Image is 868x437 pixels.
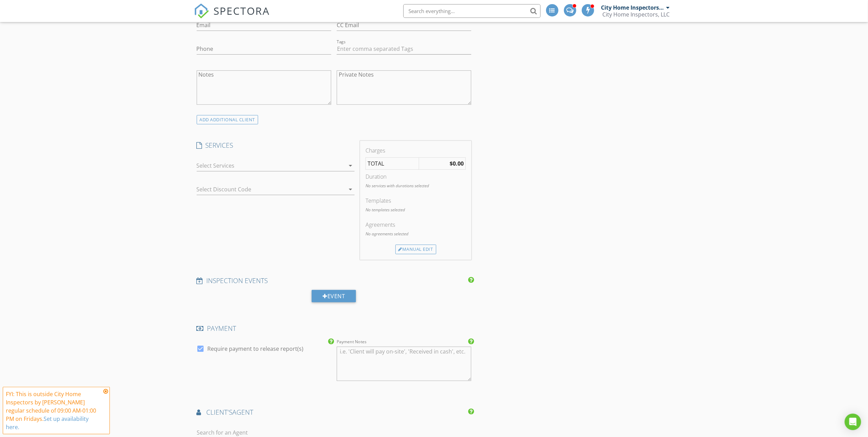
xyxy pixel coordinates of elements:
span: SPECTORA [214,3,270,18]
i: arrow_drop_down [346,185,355,193]
input: Search everything... [403,4,541,18]
div: Event [312,290,356,302]
span: client's [206,407,232,417]
p: No agreements selected [366,231,466,237]
i: arrow_drop_down [346,161,355,170]
h4: INSPECTION EVENTS [197,276,472,285]
h4: PAYMENT [197,324,472,333]
p: No services with durations selected [366,183,466,189]
div: Templates [366,197,466,205]
h4: SERVICES [197,141,355,150]
p: No templates selected [366,207,466,213]
strong: $0.00 [450,160,464,167]
td: TOTAL [366,158,419,170]
img: The Best Home Inspection Software - Spectora [194,3,209,19]
div: ADD ADDITIONAL client [197,115,258,124]
div: City Home Inspectors, LLC [603,11,670,18]
div: FYI: This is outside City Home Inspectors by [PERSON_NAME] regular schedule of 09:00 AM-01:00 PM ... [6,390,101,431]
a: Set up availability here. [6,415,89,431]
div: Charges [366,146,466,155]
a: SPECTORA [194,9,270,24]
div: City Home Inspectors by [PERSON_NAME] [601,4,665,11]
div: Open Intercom Messenger [845,414,861,430]
h4: AGENT [197,408,472,417]
div: Manual Edit [395,245,436,254]
div: Duration [366,172,466,181]
label: Require payment to release report(s) [208,345,304,352]
div: Agreements [366,221,466,229]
